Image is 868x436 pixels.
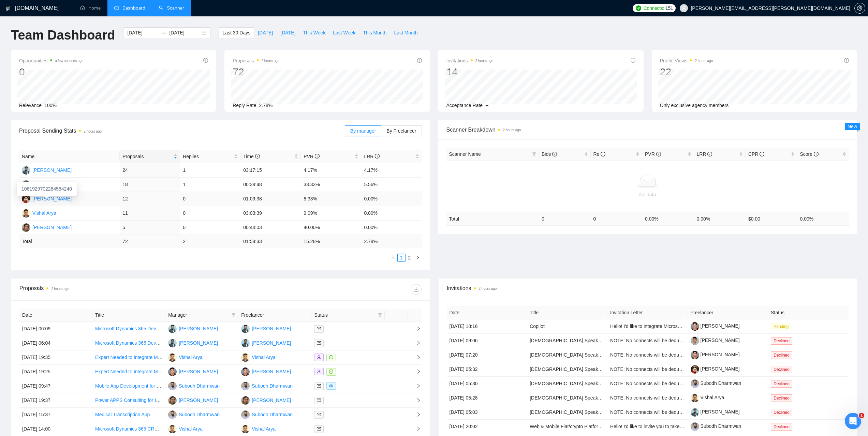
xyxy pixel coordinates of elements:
[660,65,713,78] div: 22
[180,163,240,178] td: 1
[19,309,92,322] th: Date
[397,254,406,262] li: 1
[411,369,421,374] span: right
[414,254,422,262] button: right
[241,326,291,331] a: AS[PERSON_NAME]
[22,167,72,172] a: AS[PERSON_NAME]
[120,163,180,178] td: 24
[6,3,11,14] img: logo
[446,65,494,78] div: 14
[252,325,291,332] div: [PERSON_NAME]
[19,336,92,350] td: [DATE] 06:04
[241,339,250,347] img: AS
[304,154,320,159] span: PVR
[11,27,115,43] h1: Team Dashboard
[691,365,699,374] img: c1-1iOgBu2ipet834hOalHiTUoc27df7K2yfV-tgAbTrWm-gZvgfNTufPlzJBVZjc_
[607,306,688,319] th: Invitation Letter
[32,166,72,174] div: [PERSON_NAME]
[168,353,177,362] img: VA
[768,306,849,319] th: Status
[771,324,794,329] a: Pending
[259,103,273,108] span: 2.78%
[350,128,376,134] span: By manager
[691,322,699,331] img: c1l35a9Aytt3Sa9pOyPbUdR79EW5LgJ2Q-FDZRwAvbktYYJ1lsYMtIF7bHC_E378fh
[665,4,673,12] span: 151
[169,29,200,36] input: End date
[241,340,291,345] a: AS[PERSON_NAME]
[446,103,483,108] span: Acceptance Rate
[180,192,240,206] td: 0
[361,221,422,235] td: 0.00%
[446,212,539,225] td: Total
[411,355,421,360] span: right
[168,367,177,376] img: AC
[17,182,77,196] div: 1061929702284554240
[127,29,158,36] input: Start date
[168,396,177,405] img: UH
[241,367,250,376] img: AC
[363,29,386,36] span: This Month
[797,212,849,225] td: 0.00 %
[44,103,57,108] span: 100%
[771,366,792,373] span: Declined
[168,311,229,319] span: Manager
[848,124,857,129] span: New
[180,221,240,235] td: 0
[179,339,218,347] div: [PERSON_NAME]
[168,326,218,331] a: AS[PERSON_NAME]
[301,178,361,192] td: 33.33%
[299,27,329,38] button: This Week
[22,181,73,187] a: SDSubodh Dharmwan
[527,362,607,377] td: Native Speakers of Tamil – Talent Bench for Future Managed Services Recording Projects
[179,354,203,361] div: Vishal Arya
[449,151,481,157] span: Scanner Name
[92,336,165,350] td: Microsoft Dynamics 365 Developer Needed
[22,224,72,230] a: UH[PERSON_NAME]
[361,192,422,206] td: 0.00%
[530,366,760,372] a: [DEMOGRAPHIC_DATA] Speakers of Tamil – Talent Bench for Future Managed Services Recording Projects
[375,154,380,159] span: info-circle
[644,4,664,12] span: Connects:
[359,27,390,38] button: This Month
[168,426,203,431] a: VAVishal Arya
[771,352,795,358] a: Declined
[19,365,92,379] td: [DATE] 19:25
[252,411,293,418] div: Subodh Dharmwan
[854,3,865,14] button: setting
[532,152,536,156] span: filter
[243,154,260,159] span: Time
[844,58,849,63] span: info-circle
[656,152,661,156] span: info-circle
[22,210,56,215] a: VAVishal Arya
[854,5,865,11] a: setting
[240,163,301,178] td: 03:17:15
[241,354,276,360] a: VAVishal Arya
[691,351,699,359] img: c1l35a9Aytt3Sa9pOyPbUdR79EW5LgJ2Q-FDZRwAvbktYYJ1lsYMtIF7bHC_E378fh
[122,5,145,11] span: Dashboard
[241,425,250,433] img: VA
[120,178,180,192] td: 18
[95,383,180,389] a: Mobile App Development for HeliumEdu
[252,339,291,347] div: [PERSON_NAME]
[51,287,69,291] time: 2 hours ago
[241,382,250,390] img: SD
[179,411,220,418] div: Subodh Dharmwan
[19,103,42,108] span: Relevance
[219,27,254,38] button: Last 30 Days
[301,235,361,248] td: 15.28 %
[301,163,361,178] td: 4.17%
[179,382,220,390] div: Subodh Dharmwan
[361,235,422,248] td: 2.78 %
[771,409,792,416] span: Declined
[447,348,527,362] td: [DATE] 07:20
[416,256,420,260] span: right
[771,366,795,372] a: Declined
[180,206,240,221] td: 0
[446,57,494,65] span: Invitations
[95,340,187,346] a: Microsoft Dynamics 365 Developer Needed
[695,59,713,63] time: 2 hours ago
[771,423,792,431] span: Declined
[329,370,333,374] span: message
[241,410,250,419] img: SD
[19,350,92,365] td: [DATE] 19:35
